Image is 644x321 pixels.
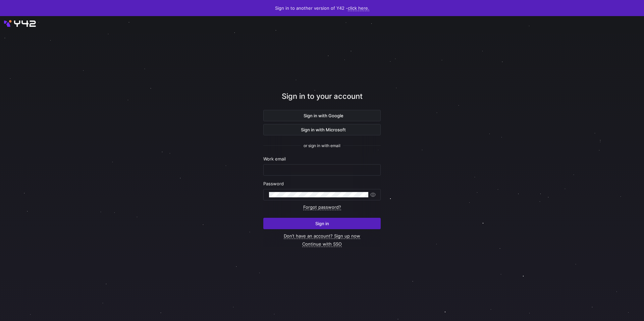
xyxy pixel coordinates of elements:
[263,218,381,229] button: Sign in
[263,156,286,162] span: Work email
[263,181,284,186] span: Password
[298,127,346,132] span: Sign in with Microsoft
[263,110,381,121] button: Sign in with Google
[263,91,381,110] div: Sign in to your account
[348,5,369,11] a: click here.
[301,113,343,118] span: Sign in with Google
[263,124,381,135] button: Sign in with Microsoft
[303,204,341,210] a: Forgot password?
[315,221,329,226] span: Sign in
[304,143,340,148] span: or sign in with email
[302,241,342,247] a: Continue with SSO
[284,233,360,239] a: Don’t have an account? Sign up now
